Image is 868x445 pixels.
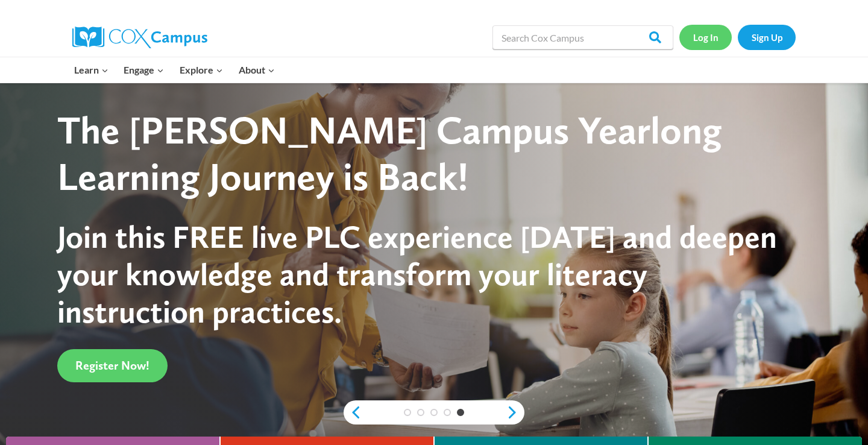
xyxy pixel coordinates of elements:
a: previous [344,405,362,420]
input: Search Cox Campus [492,25,673,49]
a: 2 [417,409,424,416]
div: The [PERSON_NAME] Campus Yearlong Learning Journey is Back! [57,107,788,200]
a: Log In [679,25,732,49]
a: 5 [457,409,464,416]
a: Register Now! [57,349,168,382]
a: 1 [404,409,411,416]
img: Cox Campus [72,27,207,48]
button: Child menu of Explore [172,57,231,83]
a: 4 [444,409,451,416]
nav: Secondary Navigation [679,25,796,49]
nav: Primary Navigation [66,57,282,83]
a: next [506,405,524,420]
a: 3 [430,409,438,416]
button: Child menu of Engage [116,57,172,83]
span: Join this FREE live PLC experience [DATE] and deepen your knowledge and transform your literacy i... [57,218,777,331]
button: Child menu of Learn [66,57,116,83]
button: Child menu of About [231,57,283,83]
a: Sign Up [738,25,796,49]
div: content slider buttons [344,400,524,424]
span: Register Now! [75,358,149,373]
